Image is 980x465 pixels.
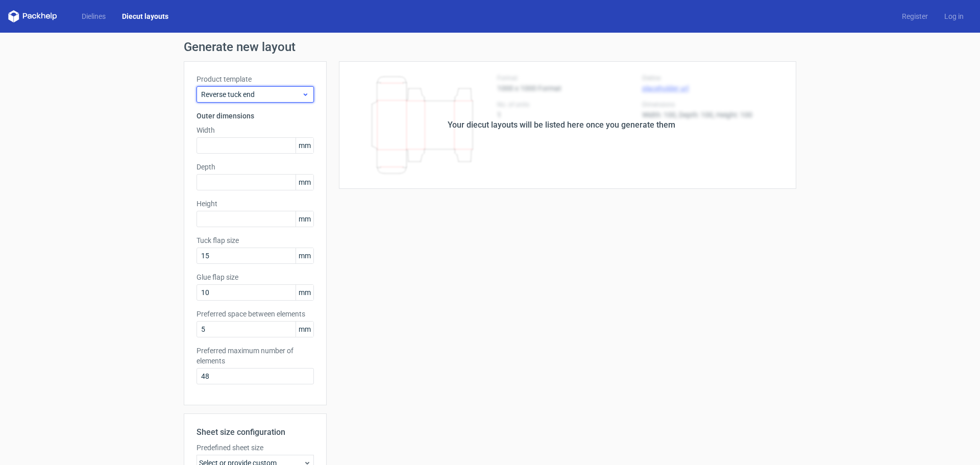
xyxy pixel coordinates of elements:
span: mm [296,138,313,153]
label: Depth [197,162,314,172]
a: Register [894,11,936,21]
label: Height [197,199,314,209]
h2: Sheet size configuration [197,426,314,438]
span: mm [296,211,313,227]
a: Dielines [73,11,114,21]
label: Preferred space between elements [197,309,314,319]
span: mm [296,248,313,263]
label: Width [197,125,314,135]
h1: Generate new layout [184,41,796,53]
span: mm [296,285,313,300]
label: Glue flap size [197,272,314,282]
span: Reverse tuck end [201,89,302,100]
a: Diecut layouts [114,11,177,21]
h3: Outer dimensions [197,111,314,121]
span: mm [296,175,313,190]
label: Product template [197,74,314,84]
div: Your diecut layouts will be listed here once you generate them [448,119,675,131]
label: Predefined sheet size [197,443,314,453]
span: mm [296,322,313,337]
label: Tuck flap size [197,235,314,246]
a: Log in [936,11,972,21]
label: Preferred maximum number of elements [197,346,314,366]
